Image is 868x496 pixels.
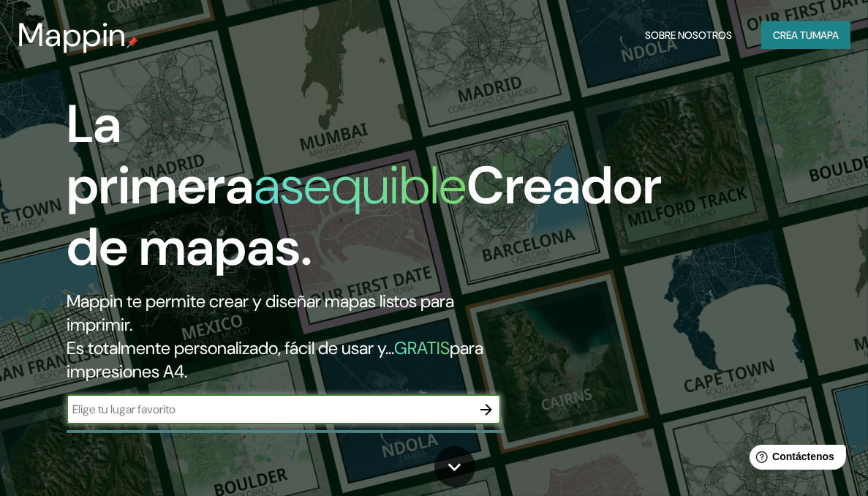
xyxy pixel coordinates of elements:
font: Es totalmente personalizado, fácil de usar y... [67,337,394,359]
font: GRATIS [394,337,450,359]
font: Creador de mapas. [67,151,662,281]
button: Crea tumapa [761,21,850,49]
font: Mappin [18,14,127,56]
button: Sobre nosotros [639,21,738,49]
font: mapa [812,29,839,42]
img: pin de mapeo [127,37,138,48]
font: para impresiones A4. [67,337,483,383]
font: Sobre nosotros [645,29,732,42]
font: La primera [67,90,254,219]
input: Elige tu lugar favorito [67,401,472,418]
font: Crea tu [773,29,812,42]
font: asequible [254,151,467,219]
iframe: Lanzador de widgets de ayuda [738,439,852,480]
font: Mappin te permite crear y diseñar mapas listos para imprimir. [67,290,454,336]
